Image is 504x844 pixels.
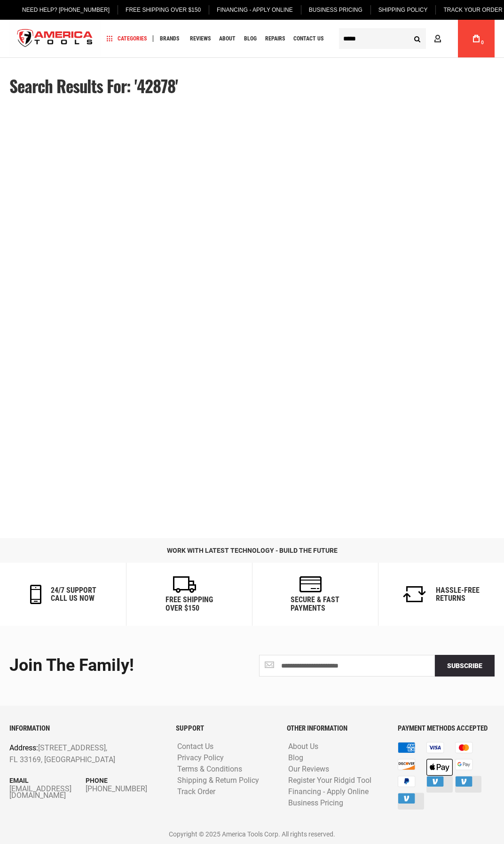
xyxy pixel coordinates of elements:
a: Shipping & Return Policy [175,776,261,785]
a: Blog [240,32,261,45]
span: Contact Us [293,36,323,41]
a: Business Pricing [286,799,346,808]
a: Contact Us [289,32,328,45]
p: Copyright © 2025 America Tools Corp. All rights reserved. [9,829,495,839]
span: Reviews [190,36,211,41]
span: Blog [244,36,257,41]
h6: SUPPORT [176,725,273,733]
a: Contact Us [175,742,216,751]
a: [EMAIL_ADDRESS][DOMAIN_NAME] [9,786,86,799]
h6: PAYMENT METHODS ACCEPTED [398,725,495,733]
span: Repairs [265,36,285,41]
h6: secure & fast payments [291,596,339,612]
a: Register Your Ridgid Tool [286,776,374,785]
a: Blog [286,754,306,763]
div: Join the Family! [9,656,245,675]
p: Email [9,775,86,786]
span: Subscribe [447,662,482,669]
a: store logo [9,21,101,56]
span: Shipping Policy [378,7,428,13]
h6: Free Shipping Over $150 [165,596,213,612]
span: Search results for: '42878' [9,73,178,98]
button: Search [408,30,426,48]
a: Brands [156,32,183,45]
a: About Us [286,742,321,751]
a: Categories [102,32,151,45]
h6: 24/7 support call us now [51,586,96,603]
h6: Hassle-Free Returns [436,586,480,603]
a: 0 [467,20,485,57]
a: Repairs [261,32,289,45]
p: Phone [86,775,162,786]
a: About [215,32,240,45]
h6: OTHER INFORMATION [287,725,384,733]
h6: INFORMATION [9,725,162,733]
a: Privacy Policy [175,754,226,763]
span: Address: [9,743,38,752]
a: Reviews [186,32,215,45]
a: [PHONE_NUMBER] [86,786,162,792]
a: Our Reviews [286,765,331,774]
a: Terms & Conditions [175,765,244,774]
span: Categories [107,35,147,42]
p: [STREET_ADDRESS], FL 33169, [GEOGRAPHIC_DATA] [9,742,131,766]
button: Subscribe [435,655,495,677]
a: Track Order [175,788,218,796]
span: About [219,36,236,41]
img: America Tools [9,21,101,56]
a: Financing - Apply Online [286,788,371,796]
span: 0 [481,40,484,45]
span: Brands [160,36,179,41]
